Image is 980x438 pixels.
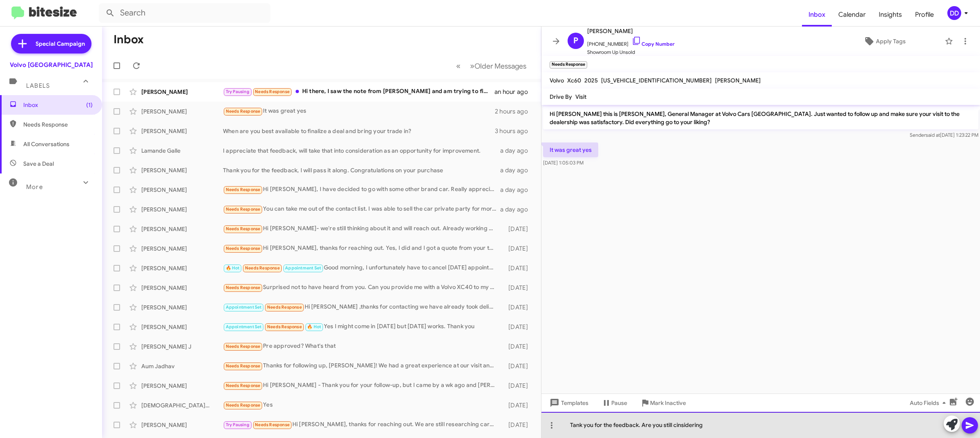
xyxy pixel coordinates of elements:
[141,382,223,390] div: [PERSON_NAME]
[223,420,501,429] div: Hi [PERSON_NAME], thanks for reaching out. We are still researching cars that will fit our family...
[903,396,955,410] button: Auto Fields
[223,263,501,273] div: Good morning, I unfortunately have to cancel [DATE] appointment. I will attempt on a different da...
[226,207,261,212] span: Needs Response
[23,160,54,168] span: Save a Deal
[226,265,240,271] span: 🔥 Hot
[501,421,535,429] div: [DATE]
[910,396,949,410] span: Auto Fields
[226,89,249,94] span: Try Pausing
[226,363,261,369] span: Needs Response
[601,77,712,84] span: [US_VEHICLE_IDENTIFICATION_NUMBER]
[223,147,500,155] div: I appreciate that feedback, will take that into consideration as an opportunity for improvement.
[226,422,249,427] span: Try Pausing
[141,303,223,311] div: [PERSON_NAME]
[223,381,501,390] div: Hi [PERSON_NAME] - Thank you for your follow-up, but I came by a wk ago and [PERSON_NAME] gave me...
[23,101,93,109] span: Inbox
[501,323,535,331] div: [DATE]
[223,302,501,312] div: Hi [PERSON_NAME] ,thanks for contacting we have already took delivery of s60 in [US_STATE] ,Thank...
[947,6,961,20] div: DD
[141,421,223,429] div: [PERSON_NAME]
[226,305,262,310] span: Appointment Set
[909,3,940,27] a: Profile
[141,205,223,213] div: [PERSON_NAME]
[543,160,584,166] span: [DATE] 1:05:03 PM
[541,412,980,438] div: Tank you for the feedback. Are you still cinsidering
[226,187,261,192] span: Needs Response
[541,396,595,410] button: Templates
[501,225,535,233] div: [DATE]
[500,166,535,174] div: a day ago
[595,396,634,410] button: Pause
[501,401,535,409] div: [DATE]
[223,361,501,371] div: Thanks for following up, [PERSON_NAME]! We had a great experience at our visit and are strongly c...
[587,26,675,36] span: [PERSON_NAME]
[141,147,223,155] div: Lamande Galle
[141,186,223,194] div: [PERSON_NAME]
[223,107,495,116] div: It was great yes
[550,77,564,84] span: Volvo
[36,40,85,48] span: Special Campaign
[587,36,675,48] span: [PHONE_NUMBER]
[474,62,526,71] span: Older Messages
[223,283,501,292] div: Surprised not to have heard from you. Can you provide me with a Volvo XC40 to my specification?
[573,34,578,47] span: P
[226,109,261,114] span: Needs Response
[634,396,693,410] button: Mark Inactive
[141,166,223,174] div: [PERSON_NAME]
[226,246,261,251] span: Needs Response
[307,324,321,329] span: 🔥 Hot
[494,88,535,96] div: an hour ago
[543,142,598,157] p: It was great yes
[926,132,940,138] span: said at
[501,264,535,272] div: [DATE]
[255,89,290,94] span: Needs Response
[501,303,535,311] div: [DATE]
[86,101,93,109] span: (1)
[611,396,627,410] span: Pause
[632,41,675,47] a: Copy Number
[226,226,261,231] span: Needs Response
[495,127,535,135] div: 3 hours ago
[584,77,598,84] span: 2025
[650,396,686,410] span: Mark Inactive
[832,3,872,27] a: Calendar
[23,140,69,148] span: All Conversations
[715,77,761,84] span: [PERSON_NAME]
[226,383,261,388] span: Needs Response
[501,284,535,292] div: [DATE]
[802,3,832,27] span: Inbox
[99,3,270,23] input: Search
[226,344,261,349] span: Needs Response
[501,362,535,370] div: [DATE]
[141,323,223,331] div: [PERSON_NAME]
[910,132,978,138] span: Sender [DATE] 1:23:22 PM
[141,107,223,116] div: [PERSON_NAME]
[141,342,223,351] div: [PERSON_NAME] J
[223,342,501,351] div: Pre approved? What's that
[548,396,588,410] span: Templates
[10,61,93,69] div: Volvo [GEOGRAPHIC_DATA]
[141,225,223,233] div: [PERSON_NAME]
[550,61,587,69] small: Needs Response
[575,93,586,100] span: Visit
[223,322,501,331] div: Yes I might come in [DATE] but [DATE] works. Thank you
[141,284,223,292] div: [PERSON_NAME]
[223,185,500,194] div: Hi [PERSON_NAME], I have decided to go with some other brand car. Really appreciate you taking ou...
[141,362,223,370] div: Aum Jadhav
[940,6,971,20] button: DD
[223,166,500,174] div: Thank you for the feedback, I will pass it along. Congratulations on your purchase
[501,342,535,351] div: [DATE]
[226,285,261,290] span: Needs Response
[587,48,675,56] span: Showroom Up Unsold
[245,265,280,271] span: Needs Response
[567,77,581,84] span: Xc60
[495,107,535,116] div: 2 hours ago
[470,61,474,71] span: »
[465,58,531,74] button: Next
[876,34,906,49] span: Apply Tags
[11,34,91,53] a: Special Campaign
[550,93,572,100] span: Drive By
[872,3,909,27] a: Insights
